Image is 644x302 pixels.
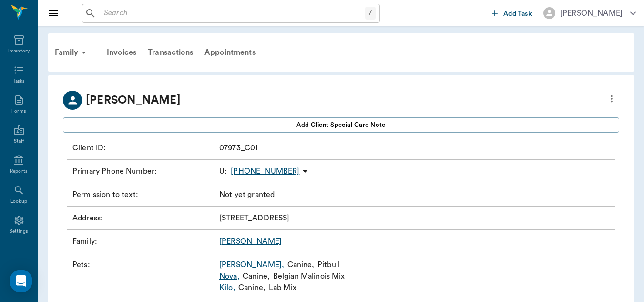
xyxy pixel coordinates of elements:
[10,270,32,292] div: Open Intercom Messenger
[219,142,258,154] p: 07973_C01
[142,41,199,64] a: Transactions
[317,259,340,271] p: Pitbull
[14,138,24,145] div: Staff
[72,236,215,247] p: Family :
[296,120,386,130] span: Add client Special Care Note
[219,238,282,245] a: [PERSON_NAME]
[219,271,240,282] a: Nova,
[269,282,296,293] p: Lab Mix
[86,92,181,109] p: [PERSON_NAME]
[101,41,142,64] a: Invoices
[72,189,215,200] p: Permission to text :
[8,48,30,55] div: Inventory
[219,212,289,224] p: [STREET_ADDRESS]
[10,198,27,205] div: Lookup
[231,166,299,177] p: [PHONE_NUMBER]
[219,259,284,271] a: [PERSON_NAME],
[199,41,261,64] a: Appointments
[488,4,536,22] button: Add Task
[72,166,215,177] p: Primary Phone Number :
[10,228,29,235] div: Settings
[604,91,619,107] button: more
[365,7,376,20] div: /
[100,7,365,20] input: Search
[560,8,623,19] div: [PERSON_NAME]
[273,271,345,282] p: Belgian Malinois Mix
[44,4,63,23] button: Close drawer
[49,41,95,64] div: Family
[72,142,215,154] p: Client ID :
[287,259,315,271] p: Canine ,
[243,271,270,282] p: Canine ,
[219,166,227,177] span: U :
[219,189,275,200] p: Not yet granted
[219,282,235,293] a: Kilo,
[13,78,25,85] div: Tasks
[536,4,644,22] button: [PERSON_NAME]
[63,117,619,133] button: Add client Special Care Note
[10,168,28,175] div: Reports
[238,282,266,293] p: Canine ,
[72,212,215,224] p: Address :
[11,108,26,115] div: Forms
[72,259,215,293] p: Pets :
